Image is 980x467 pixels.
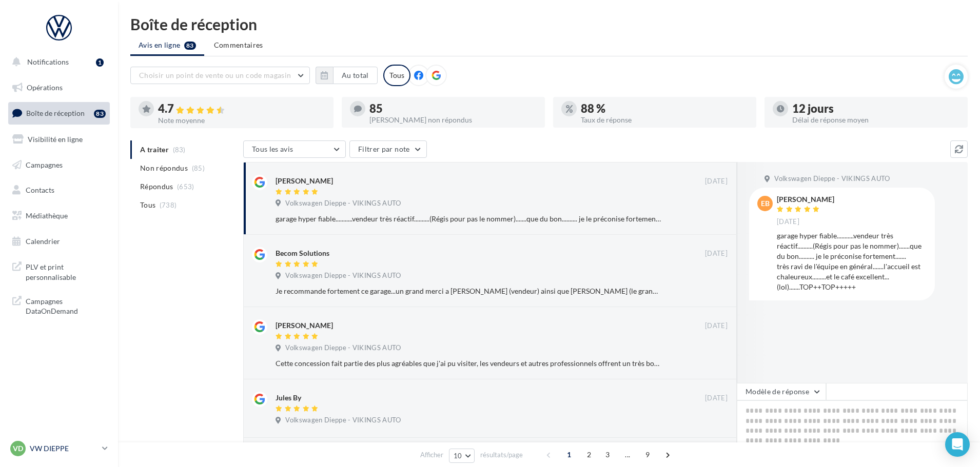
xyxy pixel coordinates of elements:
div: Tous [383,65,410,86]
a: Opérations [6,77,112,98]
span: [DATE] [705,249,728,258]
a: VD VW DIEPPE [8,439,110,458]
span: Contacts [26,186,54,194]
a: Contacts [6,179,112,201]
button: Notifications 1 [6,51,108,73]
div: Délai de réponse moyen [792,116,959,124]
button: Tous les avis [243,140,346,158]
span: PLV et print personnalisable [26,260,106,282]
button: Choisir un point de vente ou un code magasin [130,67,310,84]
div: 85 [369,103,537,114]
div: Cette concession fait partie des plus agréables que j'ai pu visiter, les vendeurs et autres profe... [276,358,661,369]
div: 1 [96,58,104,67]
span: Tous [140,200,155,210]
button: Modèle de réponse [737,383,826,400]
button: Au total [316,67,378,84]
span: Commentaires [214,40,263,50]
a: Médiathèque [6,205,112,227]
span: Campagnes DataOnDemand [26,294,106,316]
a: PLV et print personnalisable [6,256,112,286]
span: EB [761,198,770,209]
a: Boîte de réception83 [6,102,112,124]
div: garage hyper fiable...........vendeur très réactif..........(Régis pour pas le nommer).......que ... [276,214,661,224]
span: (653) [177,182,194,191]
span: Répondus [140,181,173,192]
span: Calendrier [26,237,60,246]
div: 4.7 [158,103,325,115]
span: Volkswagen Dieppe - VIKINGS AUTO [285,199,401,208]
span: Volkswagen Dieppe - VIKINGS AUTO [285,416,401,425]
div: Jules By [276,393,301,403]
a: Campagnes [6,154,112,176]
a: Visibilité en ligne [6,129,112,150]
span: [DATE] [705,177,728,186]
div: [PERSON_NAME] [777,196,834,203]
span: ... [619,446,636,463]
span: Tous les avis [252,145,293,153]
span: 3 [599,446,616,463]
span: 1 [561,446,577,463]
div: 83 [94,110,106,118]
div: [PERSON_NAME] [276,176,333,186]
span: Opérations [27,83,63,92]
span: VD [13,443,23,454]
div: Note moyenne [158,117,325,124]
span: 2 [581,446,597,463]
span: Afficher [420,450,443,460]
span: résultats/page [480,450,523,460]
div: 88 % [581,103,748,114]
div: Taux de réponse [581,116,748,124]
span: 9 [639,446,656,463]
div: [PERSON_NAME] [276,320,333,331]
div: Je recommande fortement ce garage...un grand merci a [PERSON_NAME] (vendeur) ainsi que [PERSON_NA... [276,286,661,296]
p: VW DIEPPE [30,443,98,454]
div: 12 jours [792,103,959,114]
span: Non répondus [140,163,188,173]
span: Visibilité en ligne [28,135,83,144]
div: Becom Solutions [276,248,329,258]
div: Boîte de réception [130,16,968,32]
span: Campagnes [26,160,63,169]
div: garage hyper fiable...........vendeur très réactif..........(Régis pour pas le nommer).......que ... [777,231,927,292]
button: Au total [333,67,378,84]
span: Volkswagen Dieppe - VIKINGS AUTO [285,343,401,353]
span: [DATE] [705,394,728,403]
span: Volkswagen Dieppe - VIKINGS AUTO [774,174,890,184]
a: Campagnes DataOnDemand [6,290,112,320]
span: Notifications [27,57,69,66]
span: 10 [454,452,462,460]
button: 10 [449,449,475,463]
span: [DATE] [705,321,728,331]
span: Boîte de réception [26,109,85,117]
div: Open Intercom Messenger [945,432,970,457]
span: (738) [160,201,177,209]
div: [PERSON_NAME] non répondus [369,116,537,124]
a: Calendrier [6,231,112,252]
button: Filtrer par note [349,140,427,158]
span: [DATE] [777,217,799,227]
span: (85) [192,164,205,172]
span: Volkswagen Dieppe - VIKINGS AUTO [285,271,401,280]
span: Choisir un point de vente ou un code magasin [139,71,291,79]
span: Médiathèque [26,211,68,220]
